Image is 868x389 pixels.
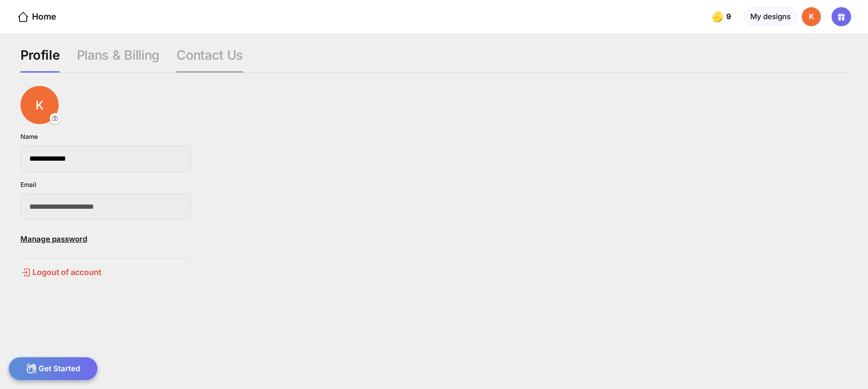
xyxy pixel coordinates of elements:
div: Plans & Billing [77,47,160,73]
div: Home [17,11,56,24]
div: Contact Us [176,47,243,73]
div: Name [20,133,38,140]
div: Get Started [8,357,98,381]
div: Email [20,181,36,188]
div: K [802,7,821,26]
div: Manage password [20,228,191,250]
div: My designs [744,7,798,26]
div: Profile [20,47,60,73]
span: 9 [726,12,733,21]
div: Logout of account [20,267,191,278]
div: K [20,86,59,124]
